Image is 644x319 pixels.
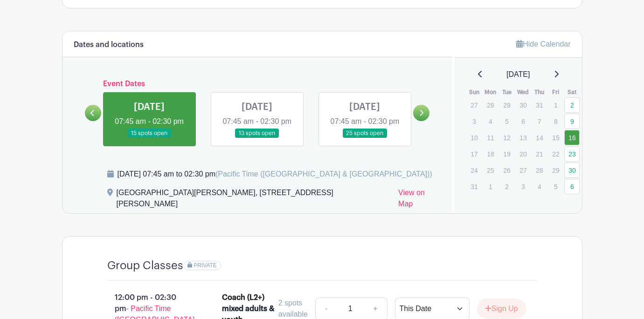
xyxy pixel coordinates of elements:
th: Mon [482,88,499,97]
p: 31 [466,179,482,194]
p: 1 [548,98,563,112]
p: 18 [483,147,498,161]
p: 20 [515,147,531,161]
p: 29 [499,98,514,112]
p: 3 [466,114,482,129]
p: 11 [483,130,498,145]
span: [DATE] [506,69,530,80]
p: 10 [466,130,482,145]
a: 2 [564,97,580,113]
div: [DATE] 07:45 am to 02:30 pm [118,169,432,180]
p: 3 [515,179,531,194]
a: View on Map [398,187,441,213]
span: PRIVATE [194,262,217,269]
th: Tue [499,88,515,97]
th: Thu [531,88,547,97]
p: 6 [515,114,531,129]
h6: Event Dates [101,80,414,88]
p: 19 [499,147,514,161]
p: 2 [499,179,514,194]
th: Fri [547,88,564,97]
p: 13 [515,130,531,145]
p: 14 [532,130,547,145]
p: 17 [466,147,482,161]
th: Sun [466,88,482,97]
p: 8 [548,114,563,129]
button: Sign Up [477,299,526,319]
th: Sat [564,88,580,97]
p: 30 [515,98,531,112]
p: 28 [483,98,498,112]
a: 9 [564,114,580,129]
p: 25 [483,163,498,177]
p: 4 [532,179,547,194]
p: 27 [466,98,482,112]
h6: Dates and locations [74,41,144,49]
p: 22 [548,147,563,161]
p: 27 [515,163,531,177]
p: 29 [548,163,563,177]
p: 28 [532,163,547,177]
p: 31 [532,98,547,112]
p: 5 [548,179,563,194]
a: Hide Calendar [516,40,570,48]
h4: Group Classes [107,259,183,272]
a: 30 [564,163,580,178]
p: 15 [548,130,563,145]
a: 16 [564,130,580,145]
p: 21 [532,147,547,161]
p: 1 [483,179,498,194]
span: (Pacific Time ([GEOGRAPHIC_DATA] & [GEOGRAPHIC_DATA])) [215,170,432,178]
p: 26 [499,163,514,177]
p: 4 [483,114,498,129]
p: 7 [532,114,547,129]
p: 12 [499,130,514,145]
a: 6 [564,179,580,194]
th: Wed [515,88,531,97]
a: 23 [564,146,580,162]
p: 5 [499,114,514,129]
div: [GEOGRAPHIC_DATA][PERSON_NAME], [STREET_ADDRESS][PERSON_NAME] [117,187,391,213]
p: 24 [466,163,482,177]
